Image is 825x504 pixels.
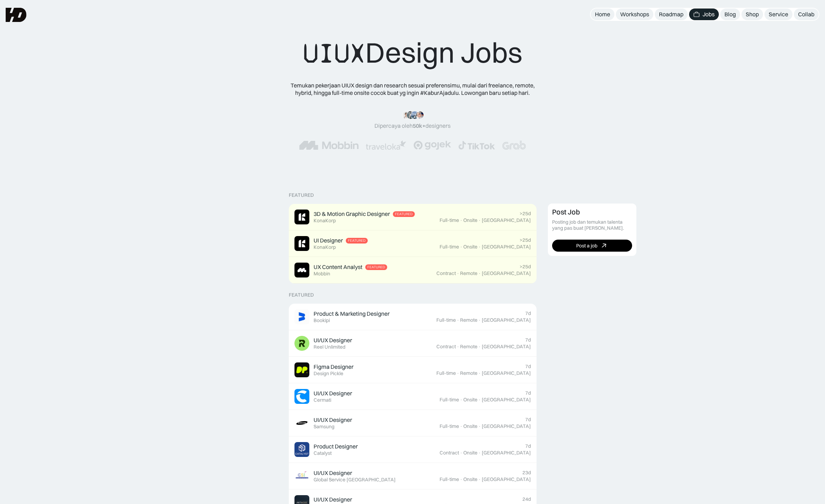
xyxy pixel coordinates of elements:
div: Blog [724,11,736,18]
div: >25d [520,211,531,217]
div: 7d [525,417,531,423]
div: >25d [520,264,531,270]
div: KonaKorp [314,244,336,250]
div: Featured [367,265,385,269]
div: UX Content Analyst [314,263,362,271]
div: Figma Designer [314,363,354,371]
a: Job ImageProduct & Marketing DesignerBookipi7dFull-time·Remote·[GEOGRAPHIC_DATA] [289,304,537,330]
div: Catalyst [314,450,332,456]
div: [GEOGRAPHIC_DATA] [482,344,531,350]
div: Full-time [440,476,459,482]
a: Home [591,8,614,20]
div: Dipercaya oleh designers [374,122,451,130]
div: Jobs [703,11,715,18]
img: Job Image [294,309,309,324]
div: Mobbin [314,271,330,277]
div: · [478,397,481,403]
a: Job ImageUI/UX DesignerCermati7dFull-time·Onsite·[GEOGRAPHIC_DATA] [289,383,537,410]
div: UI/UX Designer [314,416,352,424]
div: Post Job [552,208,580,216]
div: Design Jobs [303,35,522,70]
div: Home [595,11,610,18]
div: 7d [525,363,531,370]
a: Job ImageUI DesignerFeaturedKonaKorp>25dFull-time·Onsite·[GEOGRAPHIC_DATA] [289,230,537,257]
div: Remote [460,344,477,350]
div: Posting job dan temukan talenta yang pas buat [PERSON_NAME]. [552,219,632,231]
a: Blog [720,8,740,20]
div: · [478,244,481,250]
a: Job ImageProduct DesignerCatalyst7dContract·Onsite·[GEOGRAPHIC_DATA] [289,436,537,463]
div: Onsite [463,423,477,429]
div: · [478,476,481,482]
div: · [460,423,463,429]
div: · [460,397,463,403]
img: Job Image [294,210,309,224]
div: · [457,317,459,323]
div: UI/UX Designer [314,469,352,477]
div: [GEOGRAPHIC_DATA] [482,270,531,276]
div: [GEOGRAPHIC_DATA] [482,317,531,323]
div: Roadmap [659,11,683,18]
a: Workshops [616,8,653,20]
div: Shop [746,11,759,18]
div: · [478,217,481,223]
div: Global Service [GEOGRAPHIC_DATA] [314,477,396,483]
div: Featured [289,292,314,298]
div: Full-time [440,397,459,403]
div: Contract [436,270,456,276]
div: · [457,370,459,376]
div: Full-time [436,317,456,323]
div: Reel Unlimited [314,344,345,350]
a: Service [764,8,792,20]
div: [GEOGRAPHIC_DATA] [482,397,531,403]
div: UI/UX Designer [314,337,352,344]
div: Collab [798,11,814,18]
div: Onsite [463,450,477,456]
div: Full-time [440,244,459,250]
div: · [460,450,463,456]
div: Full-time [436,370,456,376]
div: 7d [525,337,531,343]
div: Featured [289,192,314,198]
div: [GEOGRAPHIC_DATA] [482,370,531,376]
div: Full-time [440,423,459,429]
div: · [478,370,481,376]
div: [GEOGRAPHIC_DATA] [482,423,531,429]
div: Design Pickle [314,371,343,377]
a: Job ImageFigma DesignerDesign Pickle7dFull-time·Remote·[GEOGRAPHIC_DATA] [289,357,537,383]
div: Onsite [463,397,477,403]
a: Jobs [689,8,719,20]
div: Remote [460,270,477,276]
div: Samsung [314,424,334,430]
div: [GEOGRAPHIC_DATA] [482,450,531,456]
div: · [460,217,463,223]
img: Job Image [294,263,309,277]
a: Shop [741,8,763,20]
div: · [478,423,481,429]
a: Post a job [552,240,632,252]
div: 7d [525,390,531,396]
div: 3D & Motion Graphic Designer [314,210,390,218]
div: · [457,344,459,350]
img: Job Image [294,442,309,457]
div: UI/UX Designer [314,390,352,397]
div: >25d [520,237,531,243]
a: Job ImageUX Content AnalystFeaturedMobbin>25dContract·Remote·[GEOGRAPHIC_DATA] [289,257,537,283]
div: Onsite [463,476,477,482]
img: Job Image [294,389,309,404]
div: 7d [525,310,531,316]
img: Job Image [294,336,309,351]
div: Featured [348,239,366,243]
div: · [457,270,459,276]
div: 7d [525,443,531,449]
div: Product & Marketing Designer [314,310,390,317]
div: Full-time [440,217,459,223]
a: Job Image3D & Motion Graphic DesignerFeaturedKonaKorp>25dFull-time·Onsite·[GEOGRAPHIC_DATA] [289,204,537,230]
div: Post a job [576,243,597,249]
div: · [478,317,481,323]
a: Job ImageUI/UX DesignerSamsung7dFull-time·Onsite·[GEOGRAPHIC_DATA] [289,410,537,436]
div: · [460,476,463,482]
a: Job ImageUI/UX DesignerReel Unlimited7dContract·Remote·[GEOGRAPHIC_DATA] [289,330,537,357]
a: Roadmap [655,8,688,20]
div: Remote [460,370,477,376]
